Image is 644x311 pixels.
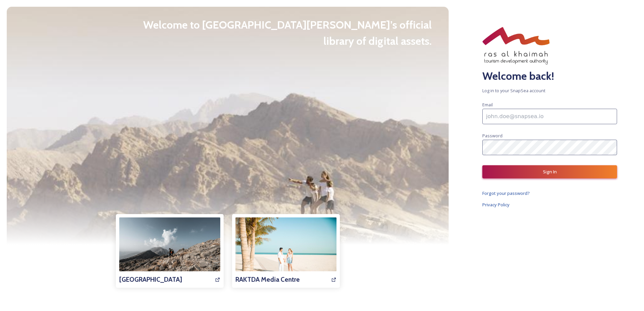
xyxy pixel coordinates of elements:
[235,275,300,284] h3: RAKTDA Media Centre
[235,217,336,284] a: RAKTDA Media Centre
[482,189,617,197] a: Forgot your password?
[119,217,220,284] a: [GEOGRAPHIC_DATA]
[482,68,617,84] h2: Welcome back!
[482,109,617,124] input: john.doe@snapsea.io
[482,133,503,139] span: Password
[482,202,510,208] span: Privacy Policy
[119,217,220,285] img: af43f390-05ef-4fa9-bb37-4833bd5513fb.jpg
[482,27,550,65] img: RAKTDA_ENG_NEW%20STACKED%20LOGO_RGB.png
[119,275,182,284] h3: [GEOGRAPHIC_DATA]
[482,201,617,209] a: Privacy Policy
[235,217,336,285] img: 7e8a814c-968e-46a8-ba33-ea04b7243a5d.jpg
[482,102,493,108] span: Email
[482,190,530,196] span: Forgot your password?
[482,88,617,94] span: Log in to your SnapSea account
[482,165,617,178] button: Sign In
